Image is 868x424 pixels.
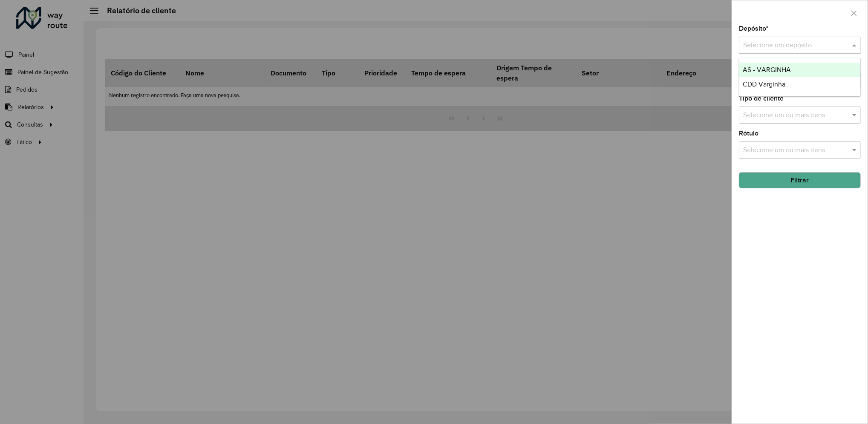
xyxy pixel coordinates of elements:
label: Tipo de cliente [739,93,784,104]
button: Filtrar [739,172,861,188]
span: AS - VARGINHA [743,66,791,73]
span: CDD Varginha [743,81,785,88]
ng-dropdown-panel: Options list [739,58,861,97]
label: Rótulo [739,128,758,138]
label: Depósito [739,23,769,34]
